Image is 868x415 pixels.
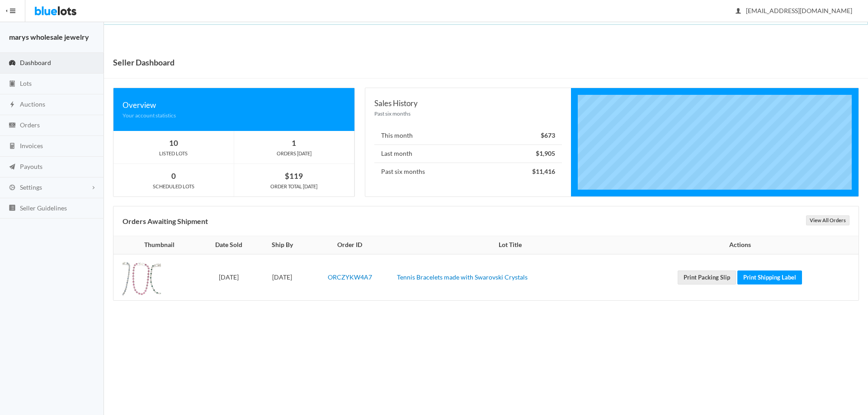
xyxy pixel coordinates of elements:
[113,236,200,254] th: Thumbnail
[20,142,43,149] span: Invoices
[258,236,307,254] th: Ship By
[8,80,17,89] ion-icon: clipboard
[20,79,32,87] span: Lots
[200,236,258,254] th: Date Sold
[123,217,208,225] b: Orders Awaiting Shipment
[9,33,89,41] strong: marys wholesale jewelry
[258,254,307,300] td: [DATE]
[736,7,852,14] span: [EMAIL_ADDRESS][DOMAIN_NAME]
[200,254,258,300] td: [DATE]
[374,163,561,181] li: Past six months
[8,59,17,68] ion-icon: speedometer
[374,127,561,145] li: This month
[8,101,17,109] ion-icon: flash
[20,59,51,66] span: Dashboard
[20,121,40,129] span: Orders
[737,270,802,284] a: Print Shipping Label
[113,56,175,69] h1: Seller Dashboard
[8,121,17,130] ion-icon: cash
[397,273,528,281] a: Tennis Bracelets made with Swarovski Crystals
[20,204,67,212] span: Seller Guidelines
[532,168,555,175] strong: $11,416
[113,149,234,158] div: LISTED LOTS
[627,236,859,254] th: Actions
[806,215,849,225] a: View All Orders
[234,149,354,158] div: ORDERS [DATE]
[374,145,561,163] li: Last month
[20,163,42,170] span: Payouts
[393,236,627,254] th: Lot Title
[541,131,555,139] strong: $673
[374,97,561,109] div: Sales History
[8,142,17,151] ion-icon: calculator
[113,182,234,191] div: SCHEDULED LOTS
[169,138,178,148] strong: 10
[734,7,743,16] ion-icon: person
[678,270,736,284] a: Print Packing Slip
[123,111,345,120] div: Your account statistics
[8,204,17,213] ion-icon: list box
[292,138,296,148] strong: 1
[234,182,354,191] div: ORDER TOTAL [DATE]
[20,100,45,108] span: Auctions
[8,163,17,172] ion-icon: paper plane
[536,149,555,157] strong: $1,905
[20,183,42,191] span: Settings
[285,171,303,181] strong: $119
[328,273,372,281] a: ORCZYKW4A7
[8,184,17,192] ion-icon: cog
[123,99,345,111] div: Overview
[374,109,561,118] div: Past six months
[171,171,176,181] strong: 0
[306,236,393,254] th: Order ID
